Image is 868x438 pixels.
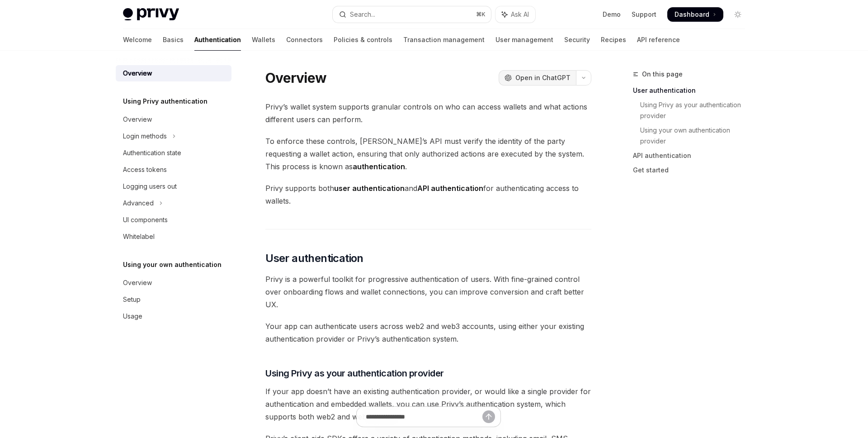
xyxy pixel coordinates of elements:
[194,29,241,51] a: Authentication
[476,11,486,18] span: ⌘ K
[265,100,591,126] span: Privy’s wallet system supports granular controls on who can access wallets and what actions diffe...
[116,162,231,178] a: Access tokens
[116,178,231,195] a: Logging users out
[601,29,626,51] a: Recipes
[116,111,231,128] a: Overview
[116,145,231,161] a: Authentication state
[123,96,208,107] h5: Using Privy authentication
[163,29,184,51] a: Basics
[123,259,222,270] h5: Using your own authentication
[116,65,231,81] a: Overview
[123,277,152,288] div: Overview
[123,198,154,209] div: Advanced
[334,184,405,193] strong: user authentication
[564,29,590,51] a: Security
[495,6,535,23] button: Toggle assistant panel
[350,9,375,20] div: Search...
[116,195,231,211] button: Toggle Advanced section
[123,114,152,125] div: Overview
[252,29,275,51] a: Wallets
[123,8,179,21] img: light logo
[633,123,752,148] a: Using your own authentication provider
[511,10,529,19] span: Ask AI
[116,128,231,144] button: Toggle Login methods section
[731,7,745,22] button: Toggle dark mode
[265,367,444,380] span: Using Privy as your authentication provider
[417,184,483,193] strong: API authentication
[123,29,152,51] a: Welcome
[116,275,231,291] a: Overview
[633,98,752,123] a: Using Privy as your authentication provider
[265,320,591,345] span: Your app can authenticate users across web2 and web3 accounts, using either your existing authent...
[637,29,680,51] a: API reference
[123,311,142,322] div: Usage
[633,83,752,98] a: User authentication
[633,148,752,163] a: API authentication
[123,148,181,158] div: Authentication state
[353,162,405,171] strong: authentication
[334,29,392,51] a: Policies & controls
[495,29,553,51] a: User management
[403,29,485,51] a: Transaction management
[123,294,141,305] div: Setup
[123,131,167,142] div: Login methods
[675,10,709,19] span: Dashboard
[265,251,363,266] span: User authentication
[333,6,491,23] button: Open search
[116,229,231,245] a: Whitelabel
[265,70,326,86] h1: Overview
[123,164,167,175] div: Access tokens
[265,135,591,173] span: To enforce these controls, [PERSON_NAME]’s API must verify the identity of the party requesting a...
[482,410,495,423] button: Send message
[642,69,683,80] span: On this page
[286,29,323,51] a: Connectors
[123,68,152,79] div: Overview
[265,182,591,207] span: Privy supports both and for authenticating access to wallets.
[603,10,621,19] a: Demo
[632,10,656,19] a: Support
[633,163,752,177] a: Get started
[123,231,155,242] div: Whitelabel
[116,212,231,228] a: UI components
[366,407,482,427] input: Ask a question...
[265,273,591,311] span: Privy is a powerful toolkit for progressive authentication of users. With fine-grained control ov...
[123,181,177,192] div: Logging users out
[123,214,168,225] div: UI components
[515,73,571,82] span: Open in ChatGPT
[116,308,231,324] a: Usage
[499,70,576,86] button: Open in ChatGPT
[265,385,591,423] span: If your app doesn’t have an existing authentication provider, or would like a single provider for...
[116,291,231,308] a: Setup
[667,7,723,22] a: Dashboard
